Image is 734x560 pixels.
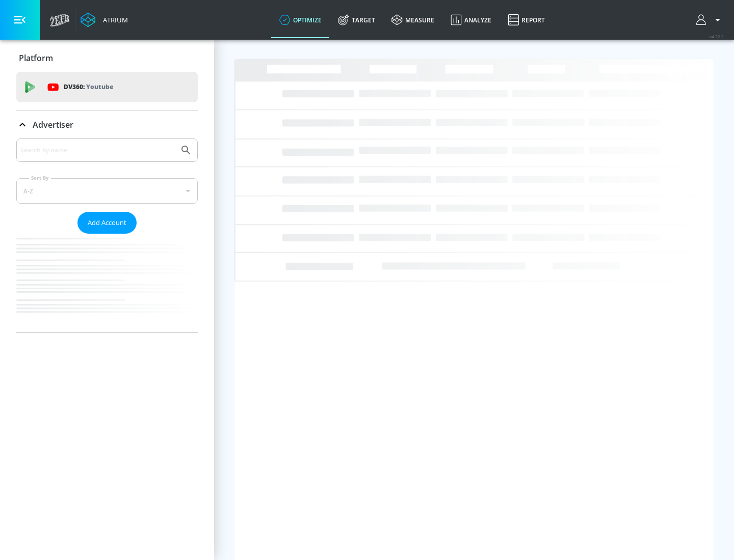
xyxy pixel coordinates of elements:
a: Report [500,2,553,38]
a: Target [330,2,383,38]
div: DV360: Youtube [16,72,198,102]
input: Search by name [20,144,175,157]
a: optimize [271,2,330,38]
span: Add Account [88,217,126,229]
div: A-Z [16,178,198,204]
p: Youtube [86,81,113,92]
div: Advertiser [16,138,198,332]
a: Analyze [442,2,500,38]
div: Atrium [99,15,128,24]
a: measure [383,2,442,38]
nav: list of Advertiser [16,234,198,332]
p: Platform [19,52,53,64]
span: v 4.22.2 [710,34,724,39]
label: Sort By [29,175,51,181]
div: Platform [16,44,198,72]
button: Add Account [77,212,137,234]
p: DV360: [64,81,113,93]
p: Advertiser [33,119,73,130]
div: Advertiser [16,110,198,139]
a: Atrium [81,12,128,27]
